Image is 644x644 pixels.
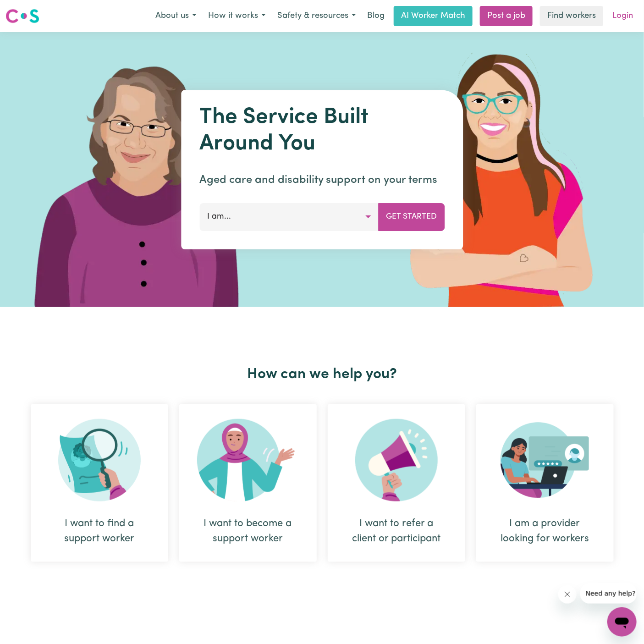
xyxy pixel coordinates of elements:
[480,6,533,26] a: Post a job
[540,6,603,26] a: Find workers
[501,419,589,501] img: Provider
[58,419,141,501] img: Search
[6,6,39,27] a: Careseekers logo
[179,404,317,562] div: I want to become a support worker
[149,6,202,26] button: About us
[476,404,614,562] div: I am a provider looking for workers
[607,6,638,26] a: Login
[355,419,438,501] img: Refer
[498,516,592,546] div: I am a provider looking for workers
[394,6,473,26] a: AI Worker Match
[580,583,637,604] iframe: Message from company
[271,6,362,26] button: Safety & resources
[197,419,299,501] img: Become Worker
[607,607,637,637] iframe: Button to launch messaging window
[31,404,168,562] div: I want to find a support worker
[6,8,39,24] img: Careseekers logo
[558,585,577,604] iframe: Close message
[378,203,445,231] button: Get Started
[202,6,271,26] button: How it works
[201,516,295,546] div: I want to become a support worker
[362,6,390,26] a: Blog
[199,203,379,231] button: I am...
[53,516,146,546] div: I want to find a support worker
[328,404,465,562] div: I want to refer a client or participant
[199,172,445,188] p: Aged care and disability support on your terms
[350,516,443,546] div: I want to refer a client or participant
[199,105,445,157] h1: The Service Built Around You
[25,366,619,383] h2: How can we help you?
